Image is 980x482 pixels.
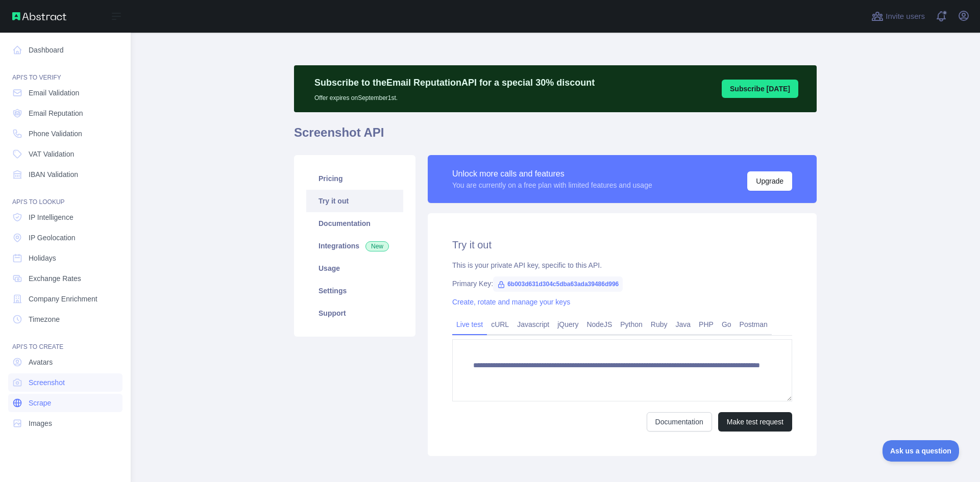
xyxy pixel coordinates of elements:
[294,124,817,149] h1: Screenshot API
[8,414,122,433] a: Images
[29,253,56,263] span: Holidays
[582,316,616,333] a: NodeJS
[306,235,403,257] a: Integrations New
[29,108,83,118] span: Email Reputation
[722,80,798,98] button: Subscribe [DATE]
[8,104,122,122] a: Email Reputation
[12,12,66,20] img: Abstract API
[8,290,122,308] a: Company Enrichment
[452,278,792,289] div: Primary Key:
[8,61,122,82] div: API'S TO VERIFY
[8,394,122,412] a: Scrape
[306,212,403,235] a: Documentation
[29,233,76,243] span: IP Geolocation
[869,8,927,24] button: Invite users
[736,316,772,333] a: Postman
[306,167,403,190] a: Pricing
[8,310,122,328] a: Timezone
[886,11,925,22] span: Invite users
[8,84,122,102] a: Email Validation
[695,316,718,333] a: PHP
[493,276,623,292] span: 6b003d631d304c5dba63ada39486d996
[8,186,122,206] div: API'S TO LOOKUP
[513,316,553,333] a: Javascript
[452,180,652,190] div: You are currently on a free plan with limited features and usage
[883,440,960,462] iframe: Toggle Customer Support
[29,377,65,388] span: Screenshot
[29,149,74,159] span: VAT Validation
[306,257,403,280] a: Usage
[718,316,736,333] a: Go
[306,190,403,212] a: Try it out
[314,75,595,90] p: Subscribe to the Email Reputation API for a special 30 % discount
[452,316,487,333] a: Live test
[8,41,122,59] a: Dashboard
[672,316,695,333] a: Java
[8,124,122,143] a: Phone Validation
[306,280,403,302] a: Settings
[8,229,122,247] a: IP Geolocation
[452,298,570,306] a: Create, rotate and manage your keys
[29,129,82,139] span: Phone Validation
[8,208,122,226] a: IP Intelligence
[616,316,647,333] a: Python
[29,398,51,408] span: Scrape
[452,238,792,252] h2: Try it out
[29,314,60,324] span: Timezone
[29,357,53,367] span: Avatars
[29,212,73,222] span: IP Intelligence
[306,302,403,324] a: Support
[8,165,122,184] a: IBAN Validation
[8,353,122,371] a: Avatars
[8,249,122,267] a: Holidays
[8,373,122,392] a: Screenshot
[29,294,97,304] span: Company Enrichment
[452,168,652,180] div: Unlock more calls and features
[365,241,389,251] span: New
[553,316,582,333] a: jQuery
[314,90,595,102] p: Offer expires on September 1st.
[29,273,81,284] span: Exchange Rates
[8,269,122,288] a: Exchange Rates
[29,418,52,428] span: Images
[8,145,122,163] a: VAT Validation
[747,171,792,191] button: Upgrade
[487,316,513,333] a: cURL
[29,169,78,180] span: IBAN Validation
[29,88,79,98] span: Email Validation
[647,316,672,333] a: Ruby
[647,412,712,432] a: Documentation
[718,412,792,432] button: Make test request
[452,260,792,270] div: This is your private API key, specific to this API.
[8,331,122,351] div: API'S TO CREATE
